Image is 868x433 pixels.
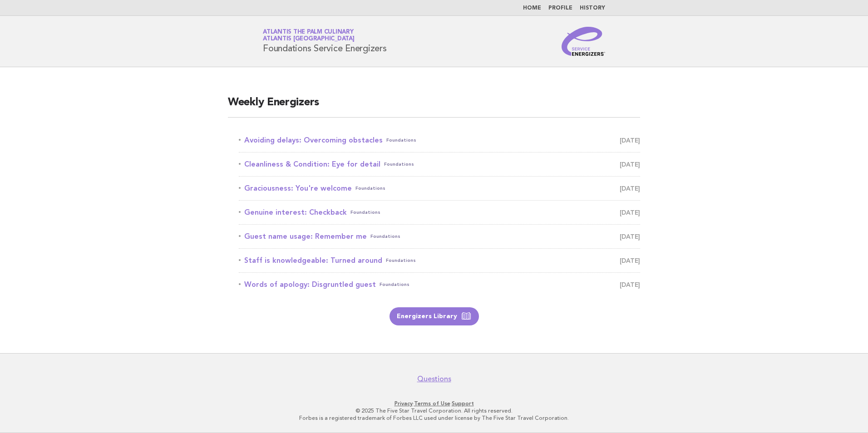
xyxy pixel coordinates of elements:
[386,134,416,147] span: Foundations
[548,5,572,11] a: Profile
[263,29,355,42] a: Atlantis The Palm CulinaryAtlantis [GEOGRAPHIC_DATA]
[350,206,380,219] span: Foundations
[386,254,416,267] span: Foundations
[620,206,640,219] span: [DATE]
[384,158,414,171] span: Foundations
[239,182,640,195] a: Graciousness: You're welcomeFoundations [DATE]
[239,254,640,267] a: Staff is knowledgeable: Turned aroundFoundations [DATE]
[620,182,640,195] span: [DATE]
[239,278,640,291] a: Words of apology: Disgruntled guestFoundations [DATE]
[263,36,355,42] span: Atlantis [GEOGRAPHIC_DATA]
[156,400,712,407] p: · ·
[417,374,451,384] a: Questions
[620,158,640,171] span: [DATE]
[620,254,640,267] span: [DATE]
[380,278,409,291] span: Foundations
[239,158,640,171] a: Cleanliness & Condition: Eye for detailFoundations [DATE]
[370,230,400,243] span: Foundations
[395,400,413,407] a: Privacy
[156,414,712,422] p: Forbes is a registered trademark of Forbes LLC used under license by The Five Star Travel Corpora...
[390,307,479,325] a: Energizers Library
[239,134,640,147] a: Avoiding delays: Overcoming obstaclesFoundations [DATE]
[562,27,605,56] img: Service Energizers
[580,5,605,11] a: History
[355,182,385,195] span: Foundations
[239,206,640,219] a: Genuine interest: CheckbackFoundations [DATE]
[156,407,712,414] p: © 2025 The Five Star Travel Corporation. All rights reserved.
[523,5,541,11] a: Home
[620,278,640,291] span: [DATE]
[239,230,640,243] a: Guest name usage: Remember meFoundations [DATE]
[228,95,640,118] h2: Weekly Energizers
[620,134,640,147] span: [DATE]
[414,400,450,407] a: Terms of Use
[263,30,387,53] h1: Foundations Service Energizers
[620,230,640,243] span: [DATE]
[452,400,474,407] a: Support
